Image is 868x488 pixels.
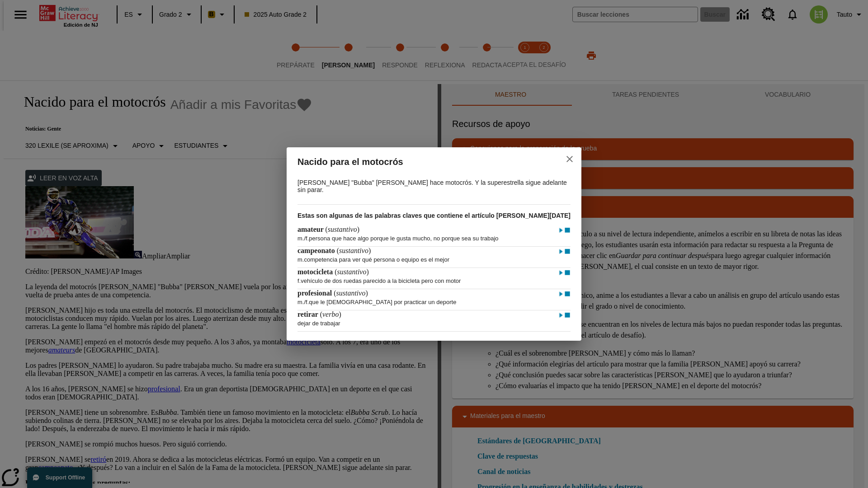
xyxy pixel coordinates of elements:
span: sustantivo [328,225,357,233]
h3: Estas son algunas de las palabras claves que contiene el artículo [PERSON_NAME][DATE] [297,205,571,225]
img: Detener - amateur [564,226,571,235]
img: Reproducir - profesional [558,290,564,299]
span: campeonato [297,247,337,254]
img: Detener - motocicleta [564,268,571,277]
span: m. [297,299,304,305]
h4: ( ) [297,225,359,234]
span: motocicleta [297,268,335,276]
p: / persona que hace algo porque le gusta mucho, no porque sea su trabajo [297,230,569,242]
img: Reproducir - campeonato [558,247,564,256]
h2: Nacido para el motocrós [297,155,543,169]
p: vehículo de dos ruedas parecido a la bicicleta pero con motor [297,273,569,284]
span: f. [306,299,309,305]
h4: ( ) [297,310,341,319]
span: sustantivo [336,289,366,297]
button: close [559,148,580,170]
span: f. [306,235,309,242]
span: profesional [297,289,334,297]
img: Reproducir - retirar [558,311,564,320]
span: m. [297,235,304,242]
img: Reproducir - motocicleta [558,268,564,277]
h4: ( ) [297,268,369,276]
img: Reproducir - amateur [558,226,564,235]
p: / que le [DEMOGRAPHIC_DATA] por practicar un deporte [297,294,569,305]
span: m. [297,256,304,263]
p: competencia para ver qué persona o equipo es el mejor [297,252,569,263]
h4: ( ) [297,247,371,255]
span: amateur [297,225,325,233]
img: Detener - profesional [564,290,571,299]
img: Detener - campeonato [564,247,571,256]
span: retirar [297,310,320,318]
p: [PERSON_NAME] "Bubba" [PERSON_NAME] hace motocrós. Y la superestrella sigue adelante sin parar. [297,179,569,193]
span: verbo [322,310,339,318]
span: f. [297,277,301,284]
span: sustantivo [337,268,367,276]
span: sustantivo [339,247,368,254]
h4: ( ) [297,289,368,297]
img: Detener - retirar [564,311,571,320]
p: dejar de trabajar [297,315,569,327]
